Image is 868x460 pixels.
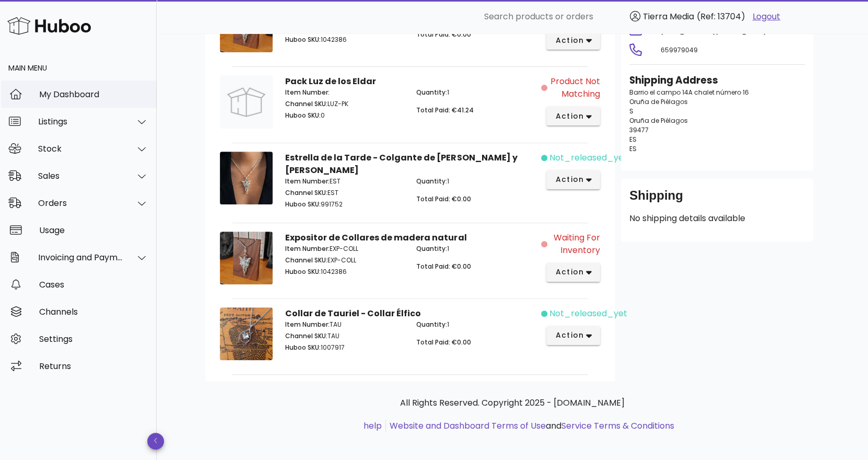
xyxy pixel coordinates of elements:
[629,135,637,144] span: ES
[555,267,584,278] span: action
[549,75,600,100] span: Product Not Matching
[416,88,447,97] span: Quantity:
[285,244,330,253] span: Item Number:
[39,307,148,317] div: Channels
[285,88,330,97] span: Item Number:
[285,244,404,254] p: EXP-COLL
[416,244,447,253] span: Quantity:
[285,320,330,329] span: Item Number:
[285,188,327,197] span: Channel SKU:
[285,343,321,352] span: Huboo SKU:
[285,307,421,319] strong: Collar de Tauriel - Collar Élfico
[285,99,404,109] p: LUZ-PK
[555,35,584,46] span: action
[285,99,327,108] span: Channel SKU:
[220,152,273,204] img: Product Image
[363,420,382,432] a: help
[38,117,123,126] div: Listings
[416,194,471,203] span: Total Paid: €0.00
[629,107,634,116] span: S
[285,111,321,120] span: Huboo SKU:
[7,15,91,37] img: Huboo Logo
[555,174,584,185] span: action
[285,200,404,209] p: 991752
[555,330,584,341] span: action
[285,35,404,44] p: 1042386
[220,232,273,284] img: Product Image
[285,267,404,277] p: 1042386
[285,232,466,244] strong: Expositor de Collares de madera natural
[416,320,535,329] p: 1
[629,116,688,125] span: Oruña de Piélagos
[629,88,749,97] span: Barrio el campo 14A chalet número 16
[285,331,327,340] span: Channel SKU:
[546,170,600,189] button: action
[285,320,404,329] p: TAU
[38,171,123,181] div: Sales
[285,177,330,186] span: Item Number:
[220,75,273,128] img: Product Image
[416,338,471,347] span: Total Paid: €0.00
[39,280,148,290] div: Cases
[629,212,805,225] p: No shipping details available
[285,75,376,87] strong: Pack Luz de los Eldar
[416,106,474,114] span: Total Paid: €41.24
[555,111,584,122] span: action
[416,320,447,329] span: Quantity:
[546,263,600,282] button: action
[549,152,627,164] span: not_released_yet
[38,144,123,154] div: Stock
[38,198,123,208] div: Orders
[416,244,535,254] p: 1
[661,45,698,54] span: 659979049
[386,420,674,432] li: and
[285,267,321,276] span: Huboo SKU:
[697,10,745,22] span: (Ref: 13704)
[38,252,123,262] div: Invoicing and Payments
[285,188,404,198] p: EST
[629,187,805,212] div: Shipping
[546,107,600,125] button: action
[285,152,517,176] strong: Estrella de la Tarde - Colgante de [PERSON_NAME] y [PERSON_NAME]
[39,334,148,344] div: Settings
[39,361,148,371] div: Returns
[285,200,321,209] span: Huboo SKU:
[546,31,600,50] button: action
[416,262,471,271] span: Total Paid: €0.00
[629,97,688,106] span: Oruña de Piélagos
[220,307,273,360] img: Product Image
[285,256,404,265] p: EXP-COLL
[416,30,471,39] span: Total Paid: €0.00
[39,89,148,99] div: My Dashboard
[629,73,805,88] h3: Shipping Address
[549,307,627,320] span: not_released_yet
[285,177,404,186] p: EST
[285,331,404,341] p: TAU
[285,111,404,120] p: 0
[285,35,321,44] span: Huboo SKU:
[39,225,148,235] div: Usage
[416,88,535,97] p: 1
[285,256,327,264] span: Channel SKU:
[214,397,811,409] p: All Rights Reserved. Copyright 2025 - [DOMAIN_NAME]
[416,177,447,186] span: Quantity:
[390,420,546,432] a: Website and Dashboard Terms of Use
[285,343,404,352] p: 1007917
[546,326,600,345] button: action
[561,420,674,432] a: Service Terms & Conditions
[753,10,780,23] a: Logout
[629,144,637,153] span: ES
[416,177,535,186] p: 1
[629,125,649,134] span: 39477
[549,232,600,257] span: Waiting for Inventory
[643,10,694,22] span: Tierra Media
